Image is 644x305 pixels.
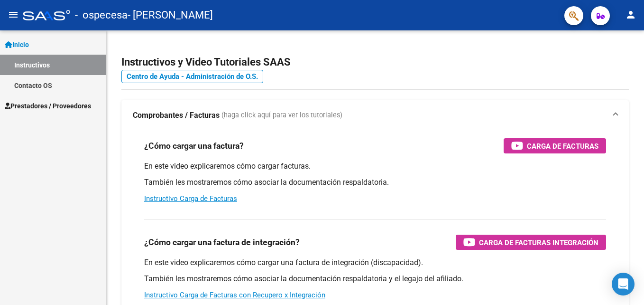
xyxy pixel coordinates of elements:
p: También les mostraremos cómo asociar la documentación respaldatoria. [144,177,606,188]
p: En este video explicaremos cómo cargar facturas. [144,161,606,172]
mat-icon: person [625,9,636,20]
button: Carga de Facturas [504,138,606,153]
span: Carga de Facturas Integración [479,237,598,248]
a: Instructivo Carga de Facturas con Recupero x Integración [144,291,325,299]
p: En este video explicaremos cómo cargar una factura de integración (discapacidad). [144,257,606,268]
h3: ¿Cómo cargar una factura? [144,139,244,152]
h2: Instructivos y Video Tutoriales SAAS [121,53,629,71]
strong: Comprobantes / Facturas [133,110,220,121]
div: Open Intercom Messenger [612,273,635,295]
span: Prestadores / Proveedores [5,101,91,111]
mat-expansion-panel-header: Comprobantes / Facturas (haga click aquí para ver los tutoriales) [121,100,629,131]
a: Instructivo Carga de Facturas [144,194,237,203]
span: - ospecesa [75,5,128,26]
span: Carga de Facturas [527,140,598,152]
p: También les mostraremos cómo asociar la documentación respaldatoria y el legajo del afiliado. [144,274,606,284]
button: Carga de Facturas Integración [456,235,606,250]
h3: ¿Cómo cargar una factura de integración? [144,236,300,249]
span: - [PERSON_NAME] [128,5,213,26]
span: Inicio [5,39,29,50]
mat-icon: menu [8,9,19,20]
span: (haga click aquí para ver los tutoriales) [221,110,342,121]
a: Centro de Ayuda - Administración de O.S. [121,70,263,83]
